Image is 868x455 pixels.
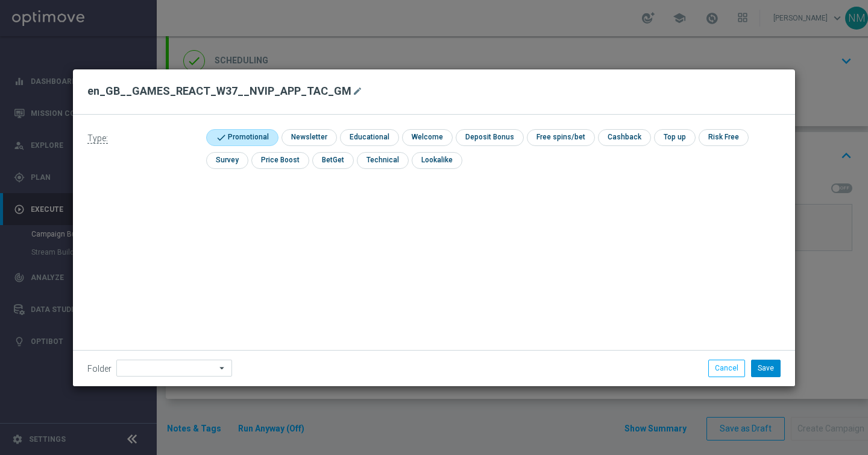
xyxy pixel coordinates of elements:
h2: en_GB__GAMES_REACT_W37__NVIP_APP_TAC_GM [87,84,351,98]
span: Type: [87,133,108,144]
button: Cancel [708,360,745,377]
label: Folder [87,364,112,374]
button: Save [751,360,781,377]
button: mode_edit [351,84,366,98]
i: arrow_drop_down [216,360,228,376]
i: mode_edit [353,86,362,96]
